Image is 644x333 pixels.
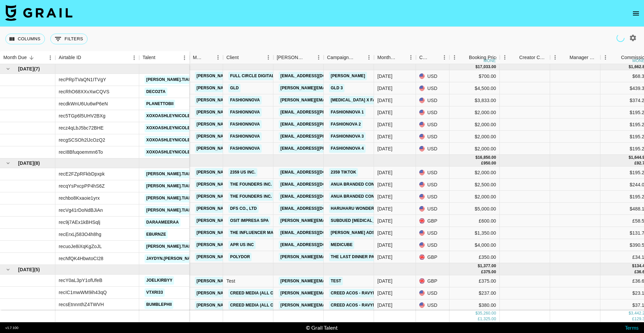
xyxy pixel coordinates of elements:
a: [PERSON_NAME] Ads [329,229,376,237]
button: Show filters [50,34,88,44]
a: daraameeraa [145,218,180,227]
div: $5,000.00 [449,203,500,215]
div: USD [416,287,449,299]
a: The Influencer Marketing Factory [228,229,314,237]
a: GLD 3 [329,84,344,92]
div: Campaign (Type) [327,51,355,64]
a: Fashionnova [228,108,262,116]
div: 950.00 [483,160,496,166]
a: Fashionnova [228,96,262,104]
button: Menu [449,52,460,62]
a: [PERSON_NAME][EMAIL_ADDRESS][PERSON_NAME][DOMAIN_NAME] [279,289,423,297]
a: creed acos - ravyn / tokyphile [329,301,404,310]
a: jaydyn.[PERSON_NAME] [145,254,200,263]
a: Fashionnova [228,132,262,141]
button: Menu [439,52,449,62]
a: [PERSON_NAME][EMAIL_ADDRESS][DOMAIN_NAME] [195,241,304,249]
div: 1,377.00 [480,263,496,269]
button: hide children [3,265,13,274]
a: [PERSON_NAME][EMAIL_ADDRESS][PERSON_NAME][DOMAIN_NAME] [279,84,423,92]
div: 1,325.00 [480,316,496,322]
div: Jun '25 [377,290,392,296]
div: USD [416,70,449,82]
a: Anua Branded Content (ANUAUS0592) [329,180,417,189]
a: Fashionnova 1 [329,108,366,116]
a: [EMAIL_ADDRESS][DOMAIN_NAME] [279,72,354,80]
div: $2,000.00 [449,143,500,155]
a: 2359 US Inc. [228,168,257,177]
a: The Last Dinner Party - The Killer [329,253,412,261]
div: Campaign (Type) [324,51,374,64]
a: bumblephii [145,300,173,309]
div: recgSCSOh2lJcOzQ2 [59,137,105,143]
a: Full Circle Digital [228,72,276,80]
div: Creator Commmission Override [500,51,550,64]
div: recIC1mwWM9ih43qQ [59,289,107,296]
a: [PERSON_NAME].tiara1 [145,206,198,215]
button: open drawer [629,7,643,20]
div: £ [481,160,484,166]
a: THE FOUNDERS INC. [228,192,274,201]
button: Sort [396,53,406,62]
div: USD [416,227,449,239]
div: recsEtnnnthZ4TWVH [59,301,104,308]
div: Jul '25 [377,193,392,200]
button: Sort [155,53,165,62]
span: [DATE] [18,266,34,273]
div: Month Due [374,51,416,64]
a: vtxri33 [145,288,165,297]
button: Menu [600,52,610,62]
div: [PERSON_NAME] [277,51,304,64]
a: [PERSON_NAME][EMAIL_ADDRESS][DOMAIN_NAME] [195,192,304,201]
div: Airtable ID [55,51,139,64]
span: [DATE] [18,160,34,166]
img: Grail Talent [5,5,72,21]
div: recVg41rDoNdBJiAn [59,207,103,213]
div: Aug '25 [377,109,392,116]
button: Sort [239,53,248,62]
div: $4,000.00 [449,239,500,251]
div: Aug '25 [377,145,392,152]
div: $1,350.00 [449,227,500,239]
div: GBP [416,251,449,263]
a: joelkirbyy [145,276,174,285]
div: recI8Bfuqoemmn6To [59,149,103,155]
div: USD [416,179,449,191]
div: $4,500.00 [449,82,500,94]
a: [PERSON_NAME][EMAIL_ADDRESS][DOMAIN_NAME] [195,289,304,297]
div: $ [475,64,478,70]
a: Creed Media (All Campaigns) [228,301,298,310]
a: [PERSON_NAME].tiara1 [145,182,198,190]
a: [PERSON_NAME][EMAIL_ADDRESS][DOMAIN_NAME] [279,217,388,225]
div: USD [416,106,449,118]
div: Jul '25 [377,181,392,188]
div: USD [416,143,449,155]
div: GBP [416,215,449,227]
div: Aug '25 [377,133,392,140]
div: $2,000.00 [449,131,500,143]
a: creed acos - ravyn / tokyphile [329,289,404,297]
div: $ [478,263,480,269]
div: recRhO68XXvXwCQVS [59,88,109,95]
a: [EMAIL_ADDRESS][DOMAIN_NAME] [279,168,354,177]
button: Sort [510,53,519,62]
div: Month Due [377,51,396,64]
div: $ [475,155,478,160]
div: £ [634,269,637,275]
a: [EMAIL_ADDRESS][PERSON_NAME][DOMAIN_NAME] [279,108,388,116]
a: Fashionnova 4 [329,144,366,153]
span: ( 5 ) [34,266,40,273]
div: 17,033.00 [478,64,496,70]
div: recErxLj583O4h8hg [59,231,101,238]
span: [DATE] [18,65,34,72]
div: $ [632,263,635,269]
a: [PERSON_NAME].tiara1 [145,194,198,202]
div: Manager Commmission Override [570,51,597,64]
div: £ [478,316,480,322]
a: Fashionnova [228,120,262,129]
a: Fashionnova [228,144,262,153]
button: Menu [45,53,55,63]
div: USD [416,166,449,179]
a: [PERSON_NAME][EMAIL_ADDRESS][PERSON_NAME][DOMAIN_NAME] [279,253,423,261]
a: [PERSON_NAME].tiara1 [145,170,198,178]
